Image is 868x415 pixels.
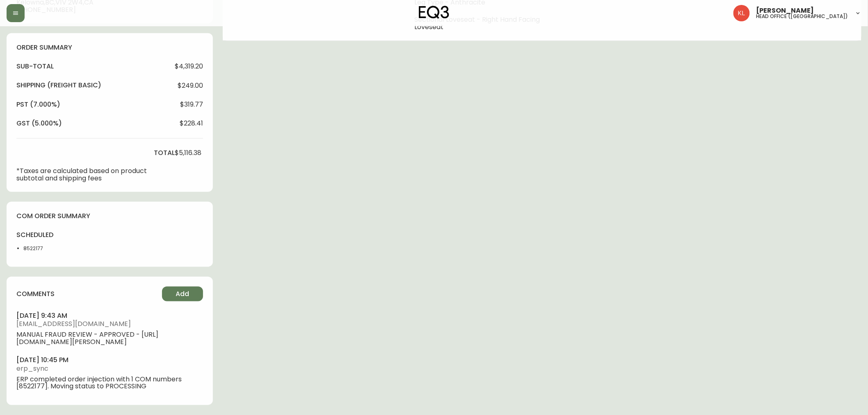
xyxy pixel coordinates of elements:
[16,290,55,299] h4: comments
[16,356,203,365] h4: [DATE] 10:45 pm
[180,101,203,108] span: $319.77
[23,245,72,252] li: 8522177
[175,63,203,70] span: $4,319.20
[756,7,814,14] span: [PERSON_NAME]
[16,331,203,346] span: MANUAL FRAUD REVIEW - APPROVED - [URL][DOMAIN_NAME][PERSON_NAME]
[733,5,750,21] img: 2c0c8aa7421344cf0398c7f872b772b5
[16,119,62,128] h4: gst (5.000%)
[154,148,175,157] h4: total
[419,6,449,19] img: logo
[180,120,203,127] span: $228.41
[175,149,201,157] span: $5,116.38
[16,81,101,90] h4: Shipping ( Freight Basic )
[16,62,54,71] h4: sub-total
[16,100,60,109] h4: pst (7.000%)
[16,320,203,328] span: [EMAIL_ADDRESS][DOMAIN_NAME]
[16,376,203,390] span: ERP completed order injection with 1 COM numbers [8522177]. Moving status to PROCESSING
[16,167,175,182] p: *Taxes are calculated based on product subtotal and shipping fees
[16,365,203,372] span: erp_sync
[756,14,848,19] h5: head office ([GEOGRAPHIC_DATA])
[16,43,203,52] h4: order summary
[414,16,560,31] li: Sectional Loveseat - Right Hand Facing Loveseat
[16,230,72,239] h4: scheduled
[16,212,203,221] h4: com order summary
[162,287,203,301] button: Add
[178,82,203,89] span: $249.00
[176,290,190,299] span: Add
[16,311,203,320] h4: [DATE] 9:43 am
